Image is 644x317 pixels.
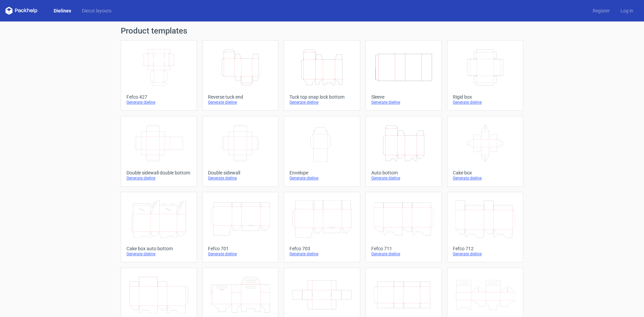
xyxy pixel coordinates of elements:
[453,251,518,257] div: Generate dieline
[371,94,436,100] div: Sleeve
[289,94,354,100] div: Tuck top snap lock bottom
[284,40,360,111] a: Tuck top snap lock bottomGenerate dieline
[48,7,76,14] a: Dielines
[366,116,442,187] a: Auto bottomGenerate dieline
[371,170,436,175] div: Auto bottom
[208,175,273,181] div: Generate dieline
[208,246,273,251] div: Fefco 701
[447,192,523,262] a: Fefco 712Generate dieline
[289,251,354,257] div: Generate dieline
[371,175,436,181] div: Generate dieline
[284,116,360,187] a: EnvelopeGenerate dieline
[366,40,442,111] a: SleeveGenerate dieline
[202,192,278,262] a: Fefco 701Generate dieline
[126,94,191,100] div: Fefco 427
[126,100,191,105] div: Generate dieline
[121,192,197,262] a: Cake box auto bottomGenerate dieline
[76,7,117,14] a: Diecut layouts
[121,27,523,35] h1: Product templates
[202,40,278,111] a: Reverse tuck endGenerate dieline
[289,246,354,251] div: Fefco 703
[202,116,278,187] a: Double sidewallGenerate dieline
[126,246,191,251] div: Cake box auto bottom
[284,192,360,262] a: Fefco 703Generate dieline
[289,100,354,105] div: Generate dieline
[208,100,273,105] div: Generate dieline
[289,175,354,181] div: Generate dieline
[366,192,442,262] a: Fefco 711Generate dieline
[453,100,518,105] div: Generate dieline
[615,7,639,14] a: Log in
[208,170,273,175] div: Double sidewall
[208,251,273,257] div: Generate dieline
[289,170,354,175] div: Envelope
[371,100,436,105] div: Generate dieline
[371,251,436,257] div: Generate dieline
[453,246,518,251] div: Fefco 712
[208,94,273,100] div: Reverse tuck end
[126,175,191,181] div: Generate dieline
[447,40,523,111] a: Rigid boxGenerate dieline
[126,170,191,175] div: Double sidewall double bottom
[587,7,615,14] a: Register
[453,175,518,181] div: Generate dieline
[447,116,523,187] a: Cake boxGenerate dieline
[371,246,436,251] div: Fefco 711
[121,40,197,111] a: Fefco 427Generate dieline
[126,251,191,257] div: Generate dieline
[453,94,518,100] div: Rigid box
[453,170,518,175] div: Cake box
[121,116,197,187] a: Double sidewall double bottomGenerate dieline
